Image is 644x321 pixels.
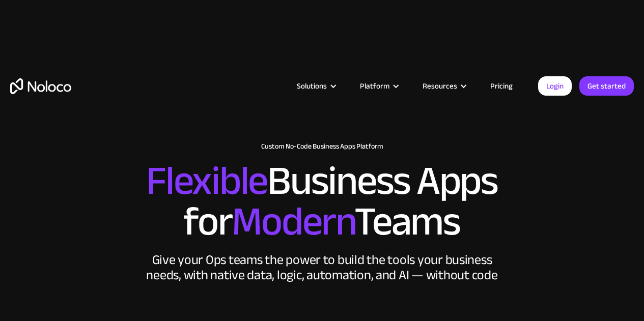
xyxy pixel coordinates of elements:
[538,76,572,96] a: Login
[10,78,71,94] a: home
[347,79,410,93] div: Platform
[10,161,634,242] h2: Business Apps for Teams
[146,143,267,219] span: Flexible
[360,79,389,93] div: Platform
[478,79,525,93] a: Pricing
[410,79,478,93] div: Resources
[284,79,347,93] div: Solutions
[579,76,634,96] a: Get started
[144,252,500,283] div: Give your Ops teams the power to build the tools your business needs, with native data, logic, au...
[423,79,457,93] div: Resources
[297,79,327,93] div: Solutions
[232,184,354,259] span: Modern
[10,142,634,151] h1: Custom No-Code Business Apps Platform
